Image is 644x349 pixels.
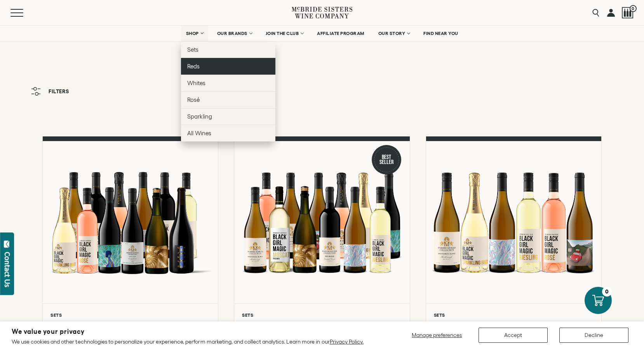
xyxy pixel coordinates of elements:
span: SHOP [186,31,199,36]
a: FIND NEAR YOU [418,26,463,41]
h2: We value your privacy [12,328,364,335]
a: Sets [181,41,275,58]
a: JOIN THE CLUB [261,26,308,41]
a: All Wines [181,125,275,141]
span: FIND NEAR YOU [423,31,458,36]
p: We use cookies and other technologies to personalize your experience, perform marketing, and coll... [12,338,364,345]
a: Privacy Policy. [330,339,364,345]
span: Rosé [187,96,200,103]
span: Manage preferences [412,332,462,338]
a: OUR BRANDS [212,26,257,41]
button: Mobile Menu Trigger [10,9,38,17]
button: Filters [27,83,73,99]
a: Rosé [181,91,275,108]
span: Reds [187,63,200,70]
span: OUR BRANDS [217,31,247,36]
span: Whites [187,80,205,86]
span: All Wines [187,130,211,136]
span: OUR STORY [378,31,406,36]
h6: Sets [242,312,402,318]
span: Filters [49,89,69,94]
a: OUR STORY [373,26,415,41]
a: Reds [181,58,275,75]
h6: Sets [50,312,210,318]
span: Sparkling [187,113,212,120]
span: 0 [630,5,637,12]
a: AFFILIATE PROGRAM [312,26,369,41]
button: Manage preferences [407,328,467,343]
span: JOIN THE CLUB [266,31,299,36]
a: Whites [181,75,275,91]
button: Decline [559,328,628,343]
div: Contact Us [3,252,11,287]
div: 0 [602,287,612,297]
a: Sparkling [181,108,275,125]
h6: Sets [434,312,594,318]
button: Accept [479,328,548,343]
span: AFFILIATE PROGRAM [317,31,364,36]
a: SHOP [181,26,208,41]
span: Sets [187,46,198,53]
